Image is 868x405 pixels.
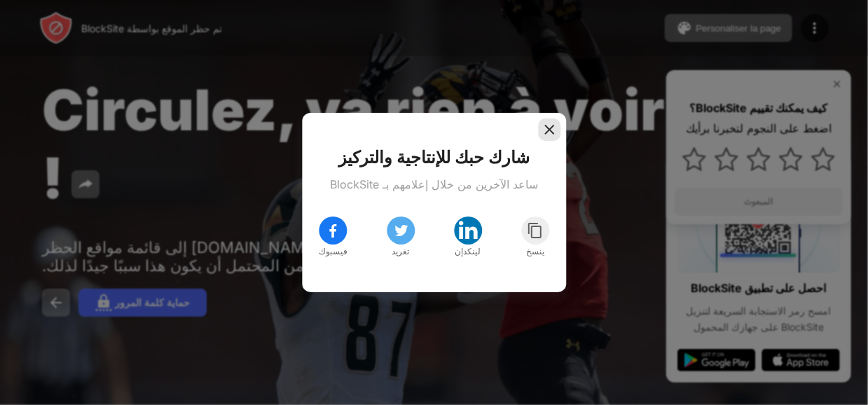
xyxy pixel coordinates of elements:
font: فيسبوك [319,246,347,256]
img: linkedin.svg [457,219,479,242]
img: copy.svg [527,222,544,239]
img: twitter.svg [392,222,409,239]
font: شارك حبك للإنتاجية والتركيز [338,147,530,167]
img: facebook.svg [325,222,342,239]
font: تغريد [392,246,410,256]
font: لينكدإن [455,246,481,256]
font: ينسخ [526,246,544,256]
font: ساعد الآخرين من خلال إعلامهم بـ BlockSite [330,177,538,191]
